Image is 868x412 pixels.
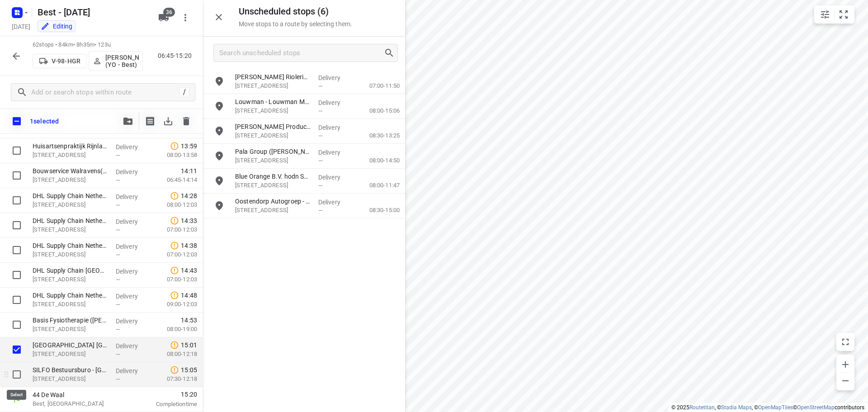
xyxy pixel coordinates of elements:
p: 07:00-12:03 [152,275,197,284]
span: — [116,152,120,159]
p: 08:00-19:00 [152,325,197,334]
p: [STREET_ADDRESS] [33,175,108,185]
span: Delete stop [177,112,195,130]
a: Stadia Maps [721,404,752,411]
span: — [116,227,120,233]
p: Ukkelstraat 12, Eindhoven [33,325,108,334]
button: Close [210,8,228,26]
p: 08:30-13:25 [355,131,400,140]
p: Delivery [318,123,352,132]
span: 14:53 [181,316,197,325]
p: Delivery [116,267,149,276]
span: 13:59 [181,142,197,151]
span: 36 [163,8,175,17]
p: Delivery [116,366,149,375]
span: Select [8,316,26,334]
span: 15:01 [181,341,197,350]
span: — [318,108,323,114]
p: 44 De Waal [33,390,127,399]
p: Delivery [116,217,149,226]
p: [STREET_ADDRESS] [235,131,311,140]
h5: Project date [8,21,34,32]
p: Bouwservice Walravens(Tommie Walravens) [33,166,108,175]
span: — [116,376,120,383]
p: 06:45-15:20 [158,51,195,61]
input: Add or search stops within route [31,85,179,99]
p: Delivery [318,198,352,207]
span: 15:20 [137,390,197,399]
h5: Unscheduled stops ( 6 ) [239,6,352,17]
span: 14:48 [181,291,197,300]
p: Best, [GEOGRAPHIC_DATA] [33,399,127,408]
span: Select [8,191,26,209]
p: Baltesakker 19, Eindhoven [235,181,311,190]
p: Anderlechtstraat 15, Eindhoven [33,250,108,259]
button: Print shipping label [141,112,159,130]
p: DHL Supply Chain Netherlands Hoofdkantoor - Customs(Janske van Dinter) [33,216,108,225]
p: Delivery [318,73,352,82]
button: Map settings [816,5,834,24]
svg: Late [170,291,179,300]
a: Routetitan [689,404,715,411]
span: Select [8,291,26,309]
p: [STREET_ADDRESS] [235,81,311,90]
p: Completion time [137,400,197,409]
p: [STREET_ADDRESS] [33,151,108,160]
p: DHL Supply Chain Netherlands Hoofdkantoor - Transport(Adla Kloosterman) [33,241,108,250]
p: [PERSON_NAME] (YO - Best) [105,54,139,68]
p: 08:00-12:18 [152,350,197,359]
p: 09:00-12:03 [152,300,197,309]
p: DHL Supply Chain Netherlands Hoofdkantoor - Ops. Ex(Janske van Dinter) [33,291,108,300]
p: Pietersbergweg 31, Eindhoven [235,206,311,215]
p: 06:45-14:14 [152,175,197,185]
p: Blue Orange B.V. hodn Samsung Business Center(Marjolein Jansen) [235,172,311,181]
span: — [318,207,323,214]
p: Pala Group (Elianne Rissenbeek) [235,147,311,156]
span: — [116,177,120,184]
p: Stedelijk College Eindhoven - Henegouwenlaan(Cindy Leenaerts) [33,341,108,350]
p: Henegouwenlaan 2, Eindhoven [33,350,108,359]
span: Select [8,216,26,234]
p: [PERSON_NAME] Products - [GEOGRAPHIC_DATA]([PERSON_NAME] /[PERSON_NAME] ) [235,122,311,131]
span: 14:11 [181,166,197,175]
p: 07:00-12:03 [152,225,197,234]
p: Huisartsenpraktijk Rijnlaan(Anita Opheij) [33,142,108,151]
p: Anderlechtstraat 15, Eindhoven [33,225,108,234]
p: Delivery [116,167,149,176]
p: 1 selected [30,118,59,125]
p: Delivery [318,173,352,182]
input: Search unscheduled stops [219,46,384,60]
span: 14:43 [181,266,197,275]
p: Delivery [116,192,149,201]
span: — [318,83,323,90]
p: 62 stops • 84km • 8h35m • 123u [33,41,143,49]
div: / [179,87,189,97]
p: Delivery [116,242,149,251]
p: Vaalserbergweg 2, Eindhoven [235,106,311,115]
svg: Late [170,241,179,250]
svg: Late [170,191,179,200]
p: Delivery [116,292,149,301]
span: — [318,157,323,164]
button: More [176,9,194,27]
p: Delivery [116,341,149,350]
span: — [318,182,323,189]
p: Hondsruglaan 99B, Eindhoven [235,156,311,165]
span: — [116,276,120,283]
p: 08:30-15:00 [355,206,400,215]
p: Anderlechtstraat 15, Eindhoven [33,300,108,309]
span: 15:05 [181,365,197,374]
div: You are currently in edit mode. [41,22,72,31]
a: OpenMapTiles [758,404,793,411]
p: 07:00-11:50 [355,81,400,90]
span: Select [8,166,26,185]
p: Henegouwenlaan 2, Eindhoven [33,374,108,384]
a: OpenStreetMap [797,404,835,411]
div: Search [384,47,397,58]
svg: Late [170,365,179,374]
svg: Late [170,341,179,350]
span: — [116,351,120,358]
p: 07:30-12:18 [152,374,197,384]
span: Select [8,241,26,259]
p: 08:00-14:50 [355,156,400,165]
